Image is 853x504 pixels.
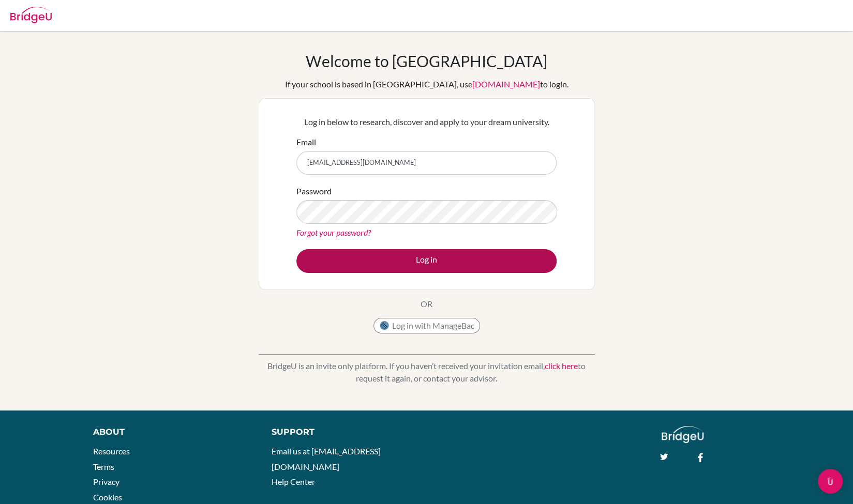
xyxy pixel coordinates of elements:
a: click here [545,361,578,371]
a: Forgot your password? [296,227,371,237]
a: Help Center [272,477,315,486]
a: Email us at [EMAIL_ADDRESS][DOMAIN_NAME] [272,446,381,471]
div: If your school is based in [GEOGRAPHIC_DATA], use to login. [285,78,568,90]
div: Support [272,426,415,438]
a: Resources [93,446,130,456]
div: About [93,426,248,438]
a: Terms [93,462,114,471]
p: BridgeU is an invite only platform. If you haven’t received your invitation email, to request it ... [259,360,595,385]
button: Log in with ManageBac [373,318,480,333]
a: Cookies [93,492,122,502]
button: Log in [296,249,557,273]
a: Privacy [93,477,119,486]
label: Password [296,185,332,197]
h1: Welcome to [GEOGRAPHIC_DATA] [306,52,547,70]
label: Email [296,136,316,148]
p: OR [421,298,432,310]
p: Log in below to research, discover and apply to your dream university. [296,116,557,128]
a: [DOMAIN_NAME] [472,79,540,89]
img: logo_white@2x-f4f0deed5e89b7ecb1c2cc34c3e3d731f90f0f143d5ea2071677605dd97b5244.png [662,426,704,443]
div: Open Intercom Messenger [818,469,843,494]
img: Bridge-U [10,7,52,23]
